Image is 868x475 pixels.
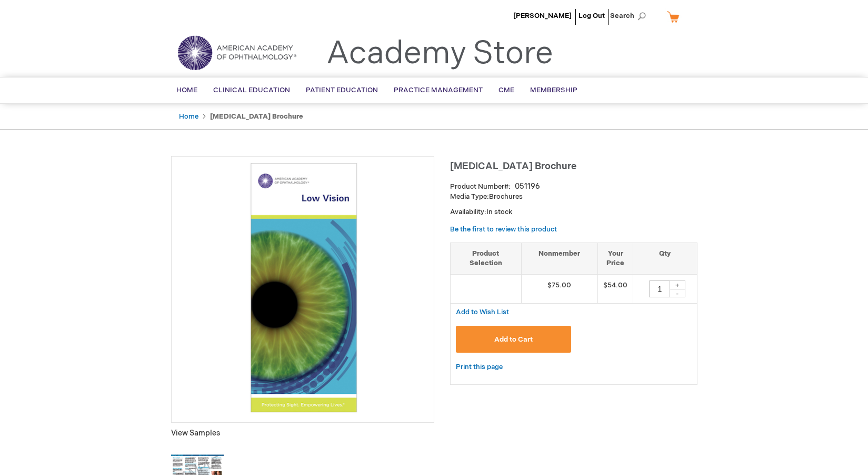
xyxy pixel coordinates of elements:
p: View Samples [171,428,434,439]
strong: [MEDICAL_DATA] Brochure [210,112,303,121]
th: Your Price [598,243,633,274]
span: Search [610,5,650,26]
span: Clinical Education [213,86,290,94]
th: Qty [633,243,697,274]
th: Product Selection [451,243,522,274]
a: Log Out [578,12,605,20]
span: In stock [486,208,512,216]
span: Practice Management [394,86,483,94]
a: Add to Wish List [456,307,509,316]
p: Availability: [450,207,697,217]
a: Print this page [456,361,503,374]
div: - [670,289,685,297]
span: Add to Wish List [456,308,509,316]
p: Brochures [450,192,697,202]
th: Nonmember [521,243,598,274]
span: Membership [530,86,577,94]
strong: Product Number [450,182,511,191]
span: Patient Education [306,86,378,94]
div: + [670,280,685,289]
td: $75.00 [521,274,598,303]
a: Academy Store [326,35,553,73]
strong: Media Type: [450,192,489,201]
div: 051196 [515,181,540,192]
input: Qty [649,280,670,297]
span: [MEDICAL_DATA] Brochure [450,161,576,172]
span: Home [176,86,197,94]
span: CME [498,86,514,94]
td: $54.00 [598,274,633,303]
button: Add to Cart [456,326,572,353]
span: Add to Cart [494,335,533,344]
a: Home [179,112,198,121]
a: Be the first to review this product [450,225,557,234]
a: [PERSON_NAME] [513,12,572,20]
img: Low Vision Brochure [177,162,428,414]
